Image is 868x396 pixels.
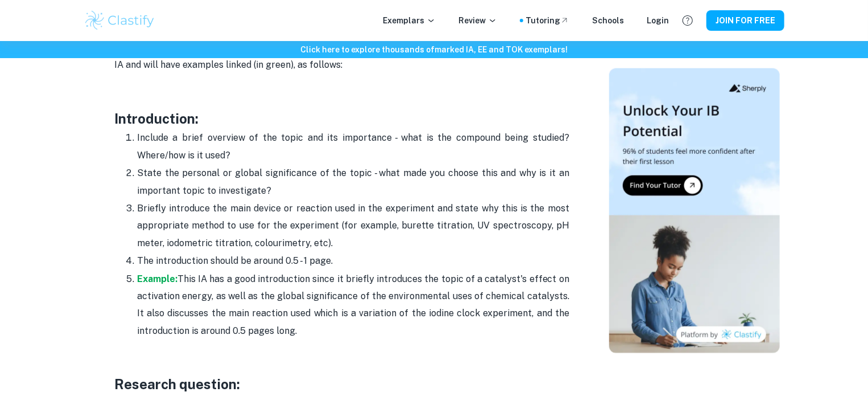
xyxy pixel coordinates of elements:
[2,43,866,56] h6: Click here to explore thousands of marked IA, EE and TOK exemplars !
[526,14,569,27] a: Tutoring
[137,200,569,252] p: Briefly introduce the main device or reaction used in the experiment and state why this is the mo...
[137,165,569,199] p: State the personal or global significance of the topic - what made you choose this and why is it ...
[647,14,669,27] a: Login
[114,374,569,395] h3: Research question:
[114,108,569,129] h3: Introduction:
[706,10,784,31] button: JOIN FOR FREE
[609,68,780,353] img: Thumbnail
[137,252,569,270] p: The introduction should be around 0.5 - 1 page.
[592,14,624,27] a: Schools
[678,11,697,30] button: Help and Feedback
[137,129,569,164] p: Include a brief overview of the topic and its importance - what is the compound being studied? Wh...
[84,9,156,32] img: Clastify logo
[458,14,497,27] p: Review
[137,271,569,340] p: This IA has a good introduction since it briefly introduces the topic of a catalyst's effect on a...
[383,14,436,27] p: Exemplars
[137,273,177,284] a: Example:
